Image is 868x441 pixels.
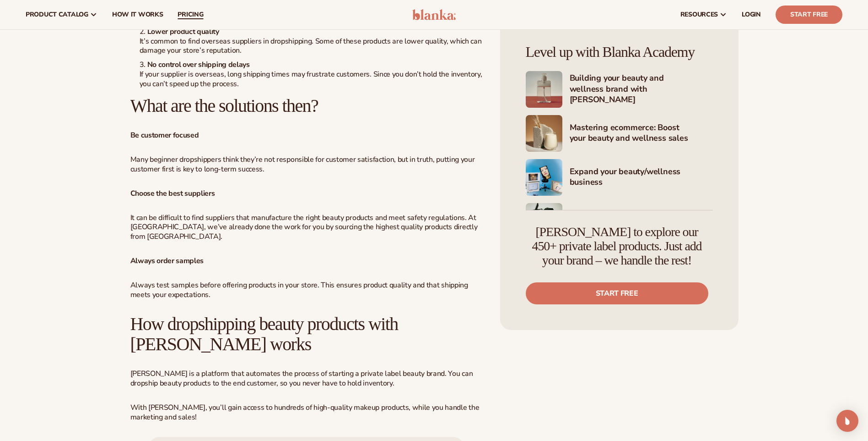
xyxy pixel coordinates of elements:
h4: Building your beauty and wellness brand with [PERSON_NAME] [570,73,713,106]
strong: Always order samples [130,256,204,266]
h2: What are the solutions then? [130,96,482,116]
strong: No control over shipping delays [147,60,250,70]
h4: [PERSON_NAME] to explore our 450+ private label products. Just add your brand – we handle the rest! [526,225,708,267]
a: Shopify Image 4 Expand your beauty/wellness business [526,159,713,196]
span: pricing [178,11,203,18]
a: Start free [526,282,708,304]
h4: Level up with Blanka Academy [526,44,713,60]
strong: Choose the best suppliers [130,188,215,198]
p: It can be difficult to find suppliers that manufacture the right beauty products and meet safety ... [130,213,482,242]
a: Shopify Image 2 Building your beauty and wellness brand with [PERSON_NAME] [526,71,713,108]
span: resources [680,11,718,18]
span: How It Works [112,11,163,18]
img: logo [412,9,456,20]
strong: Be customer focused [130,130,199,140]
p: With [PERSON_NAME], you’ll gain access to hundreds of high-quality makeup products, while you han... [130,403,482,422]
strong: Lower product quality [147,27,219,37]
h2: How dropshipping beauty products with [PERSON_NAME] works [130,314,482,354]
a: Shopify Image 3 Mastering ecommerce: Boost your beauty and wellness sales [526,115,713,152]
p: Many beginner dropshippers think they’re not responsible for customer satisfaction, but in truth,... [130,155,482,174]
a: Start Free [776,6,842,24]
img: Shopify Image 5 [526,203,562,240]
span: product catalog [26,11,88,18]
h4: Mastering ecommerce: Boost your beauty and wellness sales [570,122,713,145]
img: Shopify Image 4 [526,159,562,196]
img: Shopify Image 2 [526,71,562,108]
a: Shopify Image 5 Marketing your beauty and wellness brand 101 [526,203,713,240]
li: It’s common to find overseas suppliers in dropshipping. Some of these products are lower quality,... [140,27,482,55]
div: Open Intercom Messenger [836,410,858,432]
li: If your supplier is overseas, long shipping times may frustrate customers. Since you don’t hold t... [140,60,482,88]
h4: Expand your beauty/wellness business [570,166,713,189]
p: Always test samples before offering products in your store. This ensures product quality and that... [130,281,482,300]
span: LOGIN [742,11,761,18]
p: [PERSON_NAME] is a platform that automates the process of starting a private label beauty brand. ... [130,369,482,388]
img: Shopify Image 3 [526,115,562,152]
